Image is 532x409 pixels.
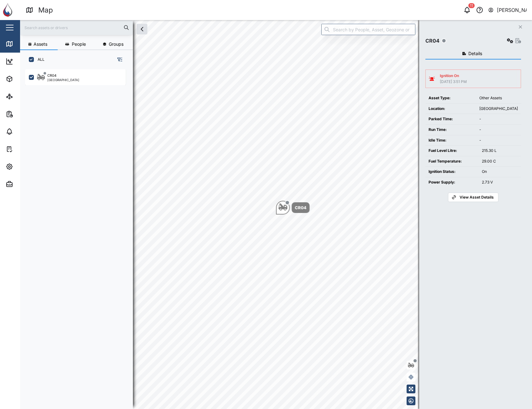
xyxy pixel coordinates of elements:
[34,42,47,46] span: Assets
[38,5,53,16] div: Map
[468,3,475,8] div: 11
[47,78,79,81] div: [GEOGRAPHIC_DATA]
[460,193,494,202] span: View Asset Details
[425,37,440,45] div: CR04
[429,116,473,122] div: Parked Time:
[16,93,31,100] div: Sites
[16,146,34,153] div: Tasks
[16,181,35,188] div: Admin
[47,73,56,78] div: CR04
[16,111,38,117] div: Reports
[109,42,124,46] span: Groups
[440,73,467,79] div: Ignition On
[440,79,467,85] div: [DATE] 3:51 PM
[34,57,45,62] label: ALL
[16,128,36,135] div: Alarms
[20,20,532,409] canvas: Map
[482,158,518,164] div: 29.00 C
[479,106,518,112] div: [GEOGRAPHIC_DATA]
[16,58,45,65] div: Dashboard
[429,106,473,112] div: Location:
[429,95,473,101] div: Asset Type:
[16,40,30,47] div: Map
[429,127,473,133] div: Run Time:
[429,148,476,154] div: Fuel Level Litre:
[25,67,133,404] div: grid
[479,137,518,143] div: -
[429,179,476,185] div: Power Supply:
[16,75,36,82] div: Assets
[448,193,498,202] a: View Asset Details
[468,51,482,56] span: Details
[429,137,473,143] div: Idle Time:
[479,95,518,101] div: Other Assets
[482,169,518,175] div: On
[479,116,518,122] div: -
[276,201,310,215] div: Map marker
[16,163,39,170] div: Settings
[321,24,415,35] input: Search by People, Asset, Geozone or Place
[429,158,476,164] div: Fuel Temperature:
[3,3,17,17] img: Main Logo
[482,179,518,185] div: 2.73 V
[497,6,527,14] div: [PERSON_NAME]
[72,42,86,46] span: People
[429,169,476,175] div: Ignition Status:
[488,6,527,14] button: [PERSON_NAME]
[479,127,518,133] div: -
[482,148,518,154] div: 215.30 L
[295,204,307,211] div: CR04
[24,23,129,32] input: Search assets or drivers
